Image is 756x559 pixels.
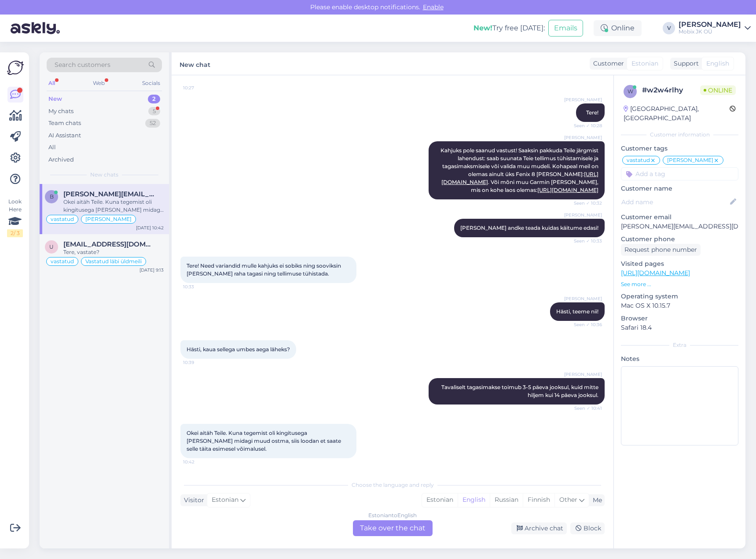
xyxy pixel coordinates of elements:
[48,143,56,152] div: All
[621,222,738,231] p: [PERSON_NAME][EMAIL_ADDRESS][DOMAIN_NAME]
[440,147,600,193] span: Kahjuks pole saanud vastust! Saaksin pakkuda Teile järgmist lahendust: saab suunata Teie tellimus...
[621,235,738,244] p: Customer phone
[180,481,605,489] div: Choose the language and reply
[663,22,675,34] div: V
[50,193,54,200] span: b
[564,371,602,378] span: [PERSON_NAME]
[187,262,342,277] span: Tere! Need variandid mulle kahjuks ei sobiks ning sooviksin [PERSON_NAME] raha tagasi ning tellim...
[621,259,738,268] p: Visited pages
[621,213,738,222] p: Customer email
[183,359,216,366] span: 10:39
[564,295,602,302] span: [PERSON_NAME]
[569,238,602,244] span: Seen ✓ 10:33
[180,58,210,70] label: New chat
[706,59,729,68] span: English
[511,522,567,534] div: Archive chat
[183,85,216,91] span: 10:27
[621,354,738,364] p: Notes
[422,493,458,507] div: Estonian
[569,405,602,412] span: Seen ✓ 10:41
[621,341,738,349] div: Extra
[441,384,600,398] span: Tavaliselt tagasimakse toimub 3-5 päeva jooksul, kuid mitte hiljem kui 14 päeva jooksul.
[621,314,738,323] p: Browser
[548,20,583,37] button: Emails
[556,308,598,315] span: Hästi, teeme nii!
[180,496,204,505] div: Visitor
[187,430,342,452] span: Okei aitäh Teile. Kuna tegemist oli kingitusega [PERSON_NAME] midagi muud ostma, siis loodan et s...
[631,59,658,68] span: Estonian
[212,495,239,505] span: Estonian
[51,259,74,264] span: vastatud
[621,323,738,332] p: Safari 18.4
[420,3,446,11] span: Enable
[621,197,728,207] input: Add name
[136,224,164,231] div: [DATE] 10:42
[7,59,24,76] img: Askly Logo
[700,85,736,95] span: Online
[49,243,54,250] span: u
[679,21,751,35] a: [PERSON_NAME]Mobix JK OÜ
[148,107,160,116] div: 5
[183,283,216,290] span: 10:33
[621,301,738,310] p: Mac OS X 10.15.7
[48,119,81,128] div: Team chats
[90,171,118,179] span: New chats
[589,496,602,505] div: Me
[627,158,650,163] span: vastatud
[679,21,741,28] div: [PERSON_NAME]
[48,155,74,164] div: Archived
[63,248,164,256] div: Tere, vastate?
[621,269,690,277] a: [URL][DOMAIN_NAME]
[63,240,155,248] span: uku.ojasalu@gmail.com
[621,167,738,180] input: Add a tag
[594,20,642,36] div: Online
[621,144,738,153] p: Customer tags
[570,522,605,534] div: Block
[7,198,23,237] div: Look Here
[559,496,577,504] span: Other
[353,520,433,536] div: Take over the chat
[569,321,602,328] span: Seen ✓ 10:36
[48,95,62,103] div: New
[490,493,523,507] div: Russian
[642,85,700,96] div: # w2w4rlhy
[473,24,492,32] b: New!
[621,244,701,256] div: Request phone number
[63,190,155,198] span: bert.privoi@gmail.com
[91,77,106,89] div: Web
[183,459,216,465] span: 10:42
[621,292,738,301] p: Operating system
[670,59,699,68] div: Support
[621,131,738,139] div: Customer information
[51,217,74,222] span: vastatud
[569,200,602,206] span: Seen ✓ 10:32
[564,212,602,218] span: [PERSON_NAME]
[139,267,164,273] div: [DATE] 9:13
[667,158,713,163] span: [PERSON_NAME]
[679,28,741,35] div: Mobix JK OÜ
[473,23,545,33] div: Try free [DATE]:
[368,511,417,519] div: Estonian to English
[523,493,554,507] div: Finnish
[148,95,160,103] div: 2
[48,131,81,140] div: AI Assistant
[55,60,110,70] span: Search customers
[63,198,164,214] div: Okei aitäh Teile. Kuna tegemist oli kingitusega [PERSON_NAME] midagi muud ostma, siis loodan et s...
[564,134,602,141] span: [PERSON_NAME]
[628,88,633,95] span: w
[7,229,23,237] div: 2 / 3
[621,280,738,288] p: See more ...
[47,77,57,89] div: All
[458,493,490,507] div: English
[140,77,162,89] div: Socials
[624,104,730,123] div: [GEOGRAPHIC_DATA], [GEOGRAPHIC_DATA]
[621,184,738,193] p: Customer name
[145,119,160,128] div: 52
[590,59,624,68] div: Customer
[48,107,73,116] div: My chats
[85,217,132,222] span: [PERSON_NAME]
[460,224,598,231] span: [PERSON_NAME] andke teada kuidas käitume edasi!
[85,259,142,264] span: Vastatud läbi üldmeili
[569,122,602,129] span: Seen ✓ 10:28
[187,346,290,353] span: Hästi, kaua sellega umbes aega läheks?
